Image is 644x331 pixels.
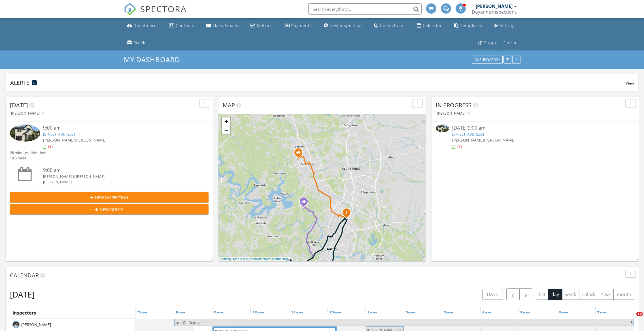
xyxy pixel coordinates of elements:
div: 28 minutes drive time [10,150,46,155]
a: 2pm [404,308,417,317]
a: 10am [251,308,266,317]
span: [PERSON_NAME] [452,137,484,143]
h2: [DATE] [10,289,35,300]
div: Payments [291,23,312,28]
img: 9363341%2Fcover_photos%2FBwbDMKa5ebJTFADyYpdw%2Fsmall.jpg [436,125,449,132]
a: 1pm [366,308,379,317]
button: New Quote [10,204,209,214]
span: [PERSON_NAME] [20,322,52,328]
div: [PERSON_NAME] [476,3,513,9]
div: Support Center [484,40,517,45]
a: [STREET_ADDRESS] [43,132,75,137]
input: Search everything... [308,3,422,15]
a: New Inspection [322,20,364,31]
div: [DATE] 9:00 am [452,125,618,132]
div: [PERSON_NAME] [43,179,192,185]
div: Settings [500,23,517,28]
iframe: Intercom live chat [625,312,638,325]
div: Alerts [10,79,626,87]
button: month [613,289,634,300]
i: 1 [345,211,348,215]
img: 9363341%2Fcover_photos%2FBwbDMKa5ebJTFADyYpdw%2Fsmall.jpg [10,125,40,142]
span: View [626,81,634,86]
a: Settings [492,20,519,31]
a: 7am [136,308,149,317]
div: Profile [133,40,147,45]
span: New Inspection [95,195,128,201]
div: 2726 Granite Creek Drive, Leander TX 78641 [298,152,302,156]
button: list [536,289,549,300]
span: 9 [33,81,35,85]
div: Templates [460,23,482,28]
button: [PERSON_NAME] [436,110,471,117]
a: 11am [289,308,305,317]
img: The Best Home Inspection Software - Spectora [124,3,136,15]
div: 9:00 am [43,125,192,132]
span: Calendar [10,271,39,279]
div: Doyenne Inspections [472,9,517,15]
button: day [548,289,562,300]
a: Dashboard [125,20,159,31]
a: SPECTORA [124,8,187,20]
div: Metrics [257,23,273,28]
div: [PERSON_NAME] [11,111,44,115]
img: headshotfinal.jpeg [12,321,20,328]
a: Zoom in [222,117,230,126]
a: 12pm [328,308,343,317]
span: In Progress [436,101,471,109]
a: Company Profile [125,38,149,48]
a: Leaflet [220,257,229,261]
div: Inspections [380,23,405,28]
div: 10301 Ranch Road 2222 Apt 1124, Austin TX 78730 [304,201,307,205]
div: Dashboards [475,58,500,62]
span: [PERSON_NAME] [75,137,107,143]
div: 18.6 miles [10,155,46,161]
a: 5pm [519,308,532,317]
a: Contacts [167,20,197,31]
button: Previous day [506,288,520,300]
button: [DATE] [482,289,503,300]
button: New Inspection [10,192,209,203]
span: [DATE] [10,101,28,109]
span: Inspectors [12,310,36,316]
div: Contacts [176,23,194,28]
button: Next day [519,288,533,300]
a: Mass Emails [204,20,241,31]
button: Dashboards [472,56,503,64]
a: Inspections [372,20,407,31]
div: [PERSON_NAME] [437,111,470,115]
a: 7pm [596,308,608,317]
span: New Quote [100,206,124,212]
span: SPECTORA [140,3,187,15]
div: 9:00 am [43,167,192,174]
a: Zoom out [222,126,230,134]
a: Metrics [248,20,275,31]
span: [PERSON_NAME] [43,137,75,143]
span: 10 [636,312,643,316]
div: | [218,257,290,262]
a: Calendar [415,20,444,31]
a: Templates [452,20,484,31]
a: 4pm [481,308,493,317]
div: Mass Emails [212,23,238,28]
a: [DATE] 9:00 am [STREET_ADDRESS] [PERSON_NAME][PERSON_NAME] [436,125,634,150]
button: cal wk [579,289,598,300]
a: © OpenStreetMap contributors [246,257,288,261]
button: 4 wk [598,289,614,300]
a: © MapTiler [230,257,245,261]
a: Payments [282,20,314,31]
a: My Dashboard [124,55,185,64]
a: 9:00 am [STREET_ADDRESS] [PERSON_NAME][PERSON_NAME] 28 minutes drive time 18.6 miles [10,125,209,161]
button: [PERSON_NAME] [10,110,45,117]
div: New Inspection [330,23,362,28]
a: 6pm [557,308,570,317]
button: week [562,289,579,300]
a: Support Center [476,38,519,48]
div: Dashboard [133,23,157,28]
span: Jen -Off (Injury) [175,320,201,325]
div: [PERSON_NAME] & [PERSON_NAME] [43,174,192,179]
a: 3pm [442,308,455,317]
span: [PERSON_NAME] [484,137,516,143]
a: [STREET_ADDRESS] [452,132,484,137]
a: 9am [212,308,225,317]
